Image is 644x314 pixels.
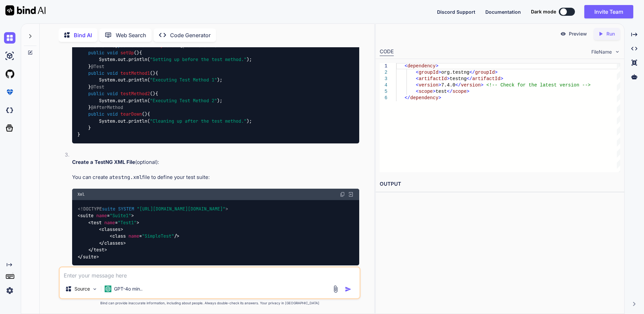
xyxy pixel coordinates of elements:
[110,233,179,239] span: < = />
[419,70,438,75] span: groupId
[107,111,118,117] span: void
[134,50,139,56] span: ()
[118,206,134,212] span: SYSTEM
[77,192,85,197] span: Xml
[80,213,94,219] span: suite
[120,50,134,56] span: setUp
[435,89,447,94] span: test
[110,213,131,219] span: "Suite1"
[531,8,556,15] span: Dark mode
[380,69,387,76] div: 2
[447,76,449,81] span: >
[405,95,410,101] span: </
[99,240,126,246] span: </ >
[72,159,359,166] p: (optional):
[107,70,118,76] span: void
[91,84,104,90] span: @Test
[495,70,497,75] span: >
[569,30,587,37] p: Preview
[91,219,102,226] span: test
[472,76,500,81] span: artifactId
[438,82,441,88] span: >
[120,111,142,117] span: tearDown
[91,63,104,69] span: @Test
[88,91,104,97] span: public
[91,104,123,110] span: @AfterMethod
[153,43,179,49] span: SimpleTest
[102,206,115,212] span: suite
[105,286,111,292] img: GPT-4o mini
[591,49,612,55] span: FileName
[114,286,143,292] p: GPT-4o min..
[469,70,475,75] span: </
[475,70,495,75] span: groupId
[5,5,46,15] img: Bind AI
[120,70,150,76] span: testMethod1
[481,82,483,88] span: >
[380,82,387,88] div: 4
[142,233,174,239] span: "SimpleTest"
[416,76,418,81] span: <
[120,91,150,97] span: testMethod2
[332,285,339,293] img: attachment
[4,105,15,116] img: darkCloudIdeIcon
[606,30,615,37] p: Run
[150,77,217,83] span: "Executing Test Method 1"
[72,174,359,181] p: You can create a file to define your test suite:
[419,89,433,94] span: scope
[4,32,15,44] img: chat
[150,91,155,97] span: ()
[59,301,361,306] p: Bind can provide inaccurate information, including about people. Always double-check its answers....
[118,219,137,226] span: "Test1"
[467,89,469,94] span: >
[449,76,466,81] span: testng
[419,76,447,81] span: artifactId
[584,5,633,18] button: Invite Team
[435,63,438,69] span: >
[407,63,435,69] span: dependency
[376,176,624,192] h2: OUTPUT
[77,213,134,219] span: < = >
[345,286,352,293] img: icon
[112,174,142,181] code: testng.xml
[112,233,126,239] span: class
[4,285,15,296] img: settings
[455,82,461,88] span: </
[77,254,99,260] span: </ >
[467,76,472,81] span: </
[170,31,211,39] p: Code Generator
[4,86,15,98] img: premium
[380,63,387,69] div: 1
[416,70,418,75] span: <
[150,98,217,104] span: "Executing Test Method 2"
[4,68,15,80] img: githubLight
[92,286,98,292] img: Pick Models
[88,219,139,226] span: < = >
[485,9,521,15] span: Documentation
[150,118,247,124] span: "Cleaning up after the test method."
[461,82,481,88] span: version
[4,50,15,62] img: ai-studio
[614,49,620,55] img: chevron down
[88,50,104,56] span: public
[107,50,118,56] span: void
[88,70,104,76] span: public
[419,82,438,88] span: version
[150,57,247,63] span: "Setting up before the test method."
[94,247,104,253] span: test
[182,43,217,49] span: @BeforeMethod
[72,159,135,165] strong: Create a TestNG XML File
[433,89,435,94] span: >
[78,206,228,212] span: <!DOCTYPE >
[104,219,115,226] span: name
[380,88,387,95] div: 5
[83,254,96,260] span: suite
[74,286,90,292] p: Source
[447,89,452,94] span: </
[118,43,134,49] span: public
[142,111,147,117] span: ()
[416,82,418,88] span: <
[405,63,407,69] span: <
[137,206,225,212] span: "[URL][DOMAIN_NAME][DOMAIN_NAME]"
[116,31,146,39] p: Web Search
